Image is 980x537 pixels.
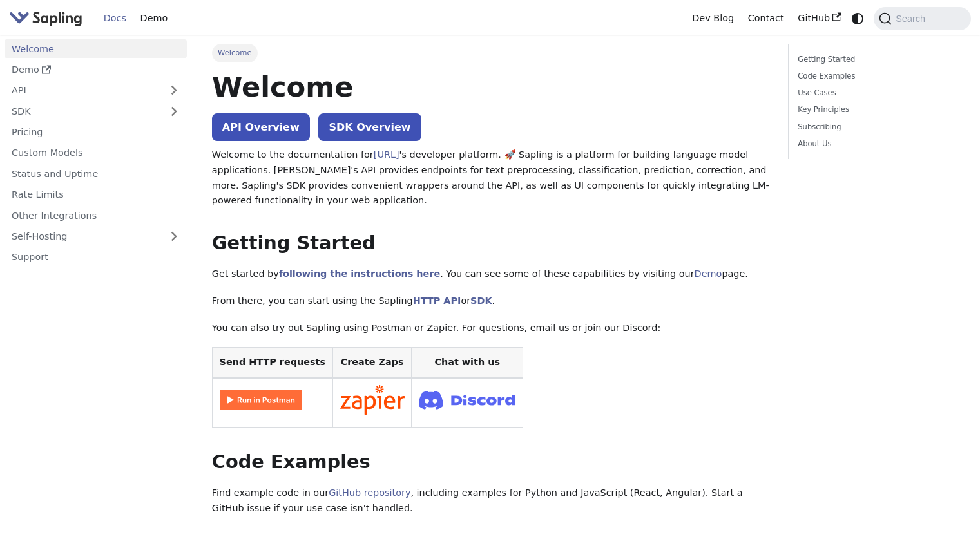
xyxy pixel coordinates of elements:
[212,294,769,309] p: From there, you can start using the Sapling or .
[329,487,410,498] a: GitHub repository
[798,53,957,66] a: Getting Started
[212,451,769,474] h2: Code Examples
[212,113,310,141] a: API Overview
[220,390,302,410] img: Run in Postman
[798,121,957,133] a: Subscribing
[5,144,187,162] a: Custom Models
[470,296,492,306] a: SDK
[9,9,87,28] a: Sapling.aiSapling.ai
[5,227,187,246] a: Self-Hosting
[5,61,187,79] a: Demo
[5,185,187,204] a: Rate Limits
[212,232,769,255] h2: Getting Started
[97,8,133,28] a: Docs
[212,44,258,62] span: Welcome
[212,348,332,378] th: Send HTTP requests
[5,102,161,120] a: SDK
[798,104,957,116] a: Key Principles
[5,81,161,100] a: API
[161,102,187,120] button: Expand sidebar category 'SDK'
[741,8,791,28] a: Contact
[849,9,867,28] button: Switch between dark and light mode (currently system mode)
[332,348,412,378] th: Create Zaps
[798,70,957,82] a: Code Examples
[161,81,187,100] button: Expand sidebar category 'API'
[5,123,187,142] a: Pricing
[413,296,461,306] a: HTTP API
[340,385,405,415] img: Connect in Zapier
[874,7,970,30] button: Search (Command+K)
[5,164,187,183] a: Status and Uptime
[412,348,523,378] th: Chat with us
[212,44,769,62] nav: Breadcrumbs
[212,321,769,336] p: You can also try out Sapling using Postman or Zapier. For questions, email us or join our Discord:
[695,268,722,279] a: Demo
[791,8,848,28] a: GitHub
[212,147,769,209] p: Welcome to the documentation for 's developer platform. 🚀 Sapling is a platform for building lang...
[419,387,515,413] img: Join Discord
[279,268,440,279] a: following the instructions here
[798,87,957,99] a: Use Cases
[5,248,187,267] a: Support
[212,267,769,282] p: Get started by . You can see some of these capabilities by visiting our page.
[9,9,82,28] img: Sapling.ai
[5,206,187,225] a: Other Integrations
[212,70,769,104] h1: Welcome
[5,39,187,58] a: Welcome
[892,14,933,24] span: Search
[798,138,957,150] a: About Us
[318,113,421,141] a: SDK Overview
[374,149,399,160] a: [URL]
[212,485,769,516] p: Find example code in our , including examples for Python and JavaScript (React, Angular). Start a...
[133,8,175,28] a: Demo
[685,8,740,28] a: Dev Blog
